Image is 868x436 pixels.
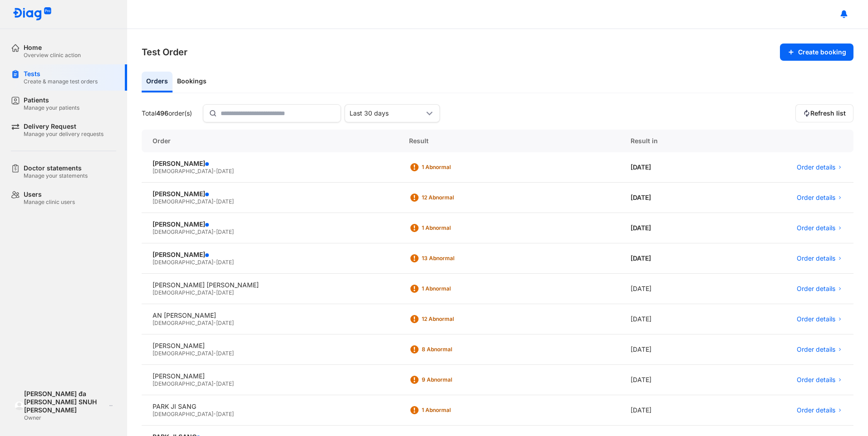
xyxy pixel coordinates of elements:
span: Order details [797,254,835,262]
div: Bookings [173,72,211,92]
div: Total order(s) [142,109,192,117]
button: Create booking [780,44,853,61]
div: Create & manage test orders [24,78,98,85]
div: Manage your statements [24,172,88,179]
span: Order details [797,224,835,232]
div: Delivery Request [24,122,104,131]
img: logo [13,7,52,21]
span: [DATE] [216,259,234,266]
div: [PERSON_NAME] [153,160,387,168]
span: [DEMOGRAPHIC_DATA] [153,168,213,174]
div: [PERSON_NAME] [153,190,387,198]
div: [PERSON_NAME] [153,220,387,228]
span: Order details [797,315,835,323]
span: [DATE] [216,198,234,205]
span: - [213,411,216,417]
div: AN [PERSON_NAME] [153,311,387,320]
div: 1 Abnormal [422,285,494,292]
div: Owner [24,414,106,421]
span: [DATE] [216,289,234,296]
span: [DEMOGRAPHIC_DATA] [153,228,213,235]
span: - [213,259,216,266]
span: Order details [797,345,835,354]
div: [PERSON_NAME] [153,372,387,380]
span: - [213,320,216,326]
div: 1 Abnormal [422,224,494,232]
div: Doctor statements [24,164,88,172]
span: [DEMOGRAPHIC_DATA] [153,289,213,296]
div: Orders [142,72,173,92]
span: [DATE] [216,320,234,326]
div: [PERSON_NAME] [153,342,387,350]
span: [DATE] [216,228,234,235]
span: [DEMOGRAPHIC_DATA] [153,259,213,266]
span: Order details [797,406,835,414]
span: [DATE] [216,380,234,387]
span: [DEMOGRAPHIC_DATA] [153,380,213,387]
div: Last 30 days [350,109,424,117]
span: - [213,198,216,205]
div: [PERSON_NAME] [PERSON_NAME] [153,281,387,289]
span: [DATE] [216,411,234,417]
div: Result [398,130,620,152]
div: 13 Abnormal [422,255,494,262]
div: Manage your delivery requests [24,131,104,138]
div: [DATE] [620,274,718,304]
div: [PERSON_NAME] đa [PERSON_NAME] SNUH [PERSON_NAME] [24,390,106,414]
img: logo [15,401,24,411]
span: [DATE] [216,350,234,357]
span: [DATE] [216,168,234,174]
div: Users [24,190,75,199]
div: [DATE] [620,395,718,426]
div: 1 Abnormal [422,407,494,414]
div: Order [142,130,398,152]
span: - [213,228,216,235]
div: PARK JI SANG [153,402,387,411]
span: - [213,289,216,296]
div: [PERSON_NAME] [153,251,387,259]
div: Overview clinic action [24,52,81,59]
div: 1 Abnormal [422,164,494,171]
div: [DATE] [620,365,718,395]
div: [DATE] [620,334,718,365]
div: Home [24,44,81,52]
span: - [213,380,216,387]
span: - [213,168,216,174]
div: 12 Abnormal [422,194,494,201]
span: Order details [797,376,835,384]
span: [DEMOGRAPHIC_DATA] [153,320,213,326]
div: Manage clinic users [24,199,75,206]
div: Tests [24,70,98,78]
span: Order details [797,163,835,171]
div: Patients [24,96,79,104]
span: 496 [156,109,168,117]
h3: Test Order [142,46,187,58]
div: 9 Abnormal [422,376,494,383]
div: 12 Abnormal [422,315,494,323]
div: Manage your patients [24,104,79,111]
div: [DATE] [620,183,718,213]
div: [DATE] [620,213,718,243]
button: Refresh list [795,104,853,122]
span: Refresh list [810,109,846,117]
div: [DATE] [620,243,718,274]
span: [DEMOGRAPHIC_DATA] [153,411,213,417]
div: 8 Abnormal [422,346,494,353]
div: [DATE] [620,152,718,183]
div: [DATE] [620,304,718,334]
span: Order details [797,194,835,202]
span: [DEMOGRAPHIC_DATA] [153,198,213,205]
span: - [213,350,216,357]
div: Result in [620,130,718,152]
span: Order details [797,285,835,293]
span: [DEMOGRAPHIC_DATA] [153,350,213,357]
